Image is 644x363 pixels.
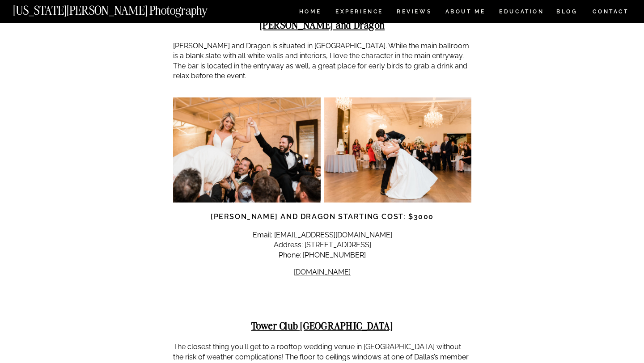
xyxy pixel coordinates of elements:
a: BLOG [556,9,578,17]
p: Email: [EMAIL_ADDRESS][DOMAIN_NAME] Address: [STREET_ADDRESS] Phone: [PHONE_NUMBER] [173,230,471,260]
p: [PERSON_NAME] and Dragon is situated in [GEOGRAPHIC_DATA]. While the main ballroom is a blank sla... [173,41,471,81]
a: HOME [297,9,323,17]
a: CONTACT [592,7,629,17]
strong: [PERSON_NAME] and Dragon [260,18,385,31]
a: [US_STATE][PERSON_NAME] Photography [13,4,237,12]
strong: [PERSON_NAME] and Dragon Starting Cost: $3000 [211,212,434,221]
a: ABOUT ME [445,9,486,17]
a: Experience [335,9,382,17]
a: REVIEWS [397,9,430,17]
img: Dallas wedding venue [324,97,472,203]
a: EDUCATION [498,9,545,17]
img: Dallas wedding venue [173,97,321,203]
a: [DOMAIN_NAME] [294,268,351,276]
strong: Tower Club [GEOGRAPHIC_DATA] [251,319,394,332]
